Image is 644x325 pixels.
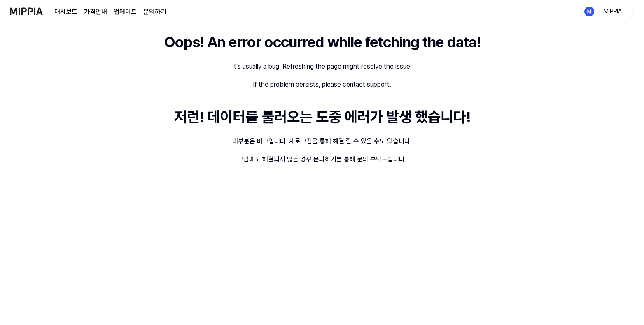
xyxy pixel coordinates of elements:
button: 가격안내 [84,7,107,17]
div: Oops! An error occurred while fetching the data! [164,31,481,53]
a: 대시보드 [54,7,77,17]
a: 문의하기 [143,7,166,17]
div: 대부분은 버그입니다. 새로고침을 통해 해결 할 수 있을 수도 있습니다. [232,136,412,146]
div: If the problem persists, please contact support. [253,80,391,90]
div: It's usually a bug. Refreshing the page might resolve the issue. [232,62,412,71]
button: profileMIPPIA [581,5,634,18]
a: 업데이트 [114,7,137,17]
div: 그럼에도 해결되지 않는 경우 문의하기를 통해 문의 부탁드립니다. [238,154,406,164]
div: MIPPIA [597,7,629,16]
img: profile [584,7,594,16]
div: 저런! 데이터를 불러오는 도중 에러가 발생 했습니다! [174,106,470,128]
